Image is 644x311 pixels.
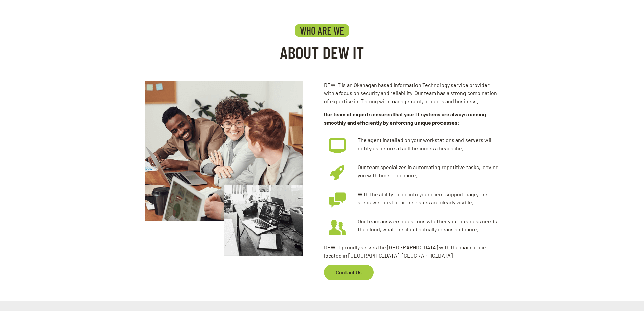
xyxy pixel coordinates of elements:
div: With the ability to log into your client support page, the steps we took to fix the issues are cl... [358,190,499,206]
a: Contact Us [324,265,374,280]
strong: Our team of experts ensures that your IT systems are always running smoothly and efficiently by e... [324,111,486,126]
div: Our team answers questions whether your business needs the cloud, what the cloud actually means a... [358,217,499,234]
img: about-us1 [145,81,303,256]
p: DEW IT proudly serves the [GEOGRAPHIC_DATA] with the main office located in [GEOGRAPHIC_DATA], [G... [324,243,499,260]
h2: ABOUT DEW IT [206,42,438,62]
div: The agent installed on your workstations and servers will notify us before a fault becomes a head... [358,136,499,152]
div: Our team specializes in automating repetitive tasks, leaving you with time to do more. [358,163,499,179]
p: DEW IT is an Okanagan based Information Technology service provider with a focus on security and ... [324,81,499,105]
h4: WHO ARE WE [295,24,349,37]
span: Contact Us [329,265,368,280]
